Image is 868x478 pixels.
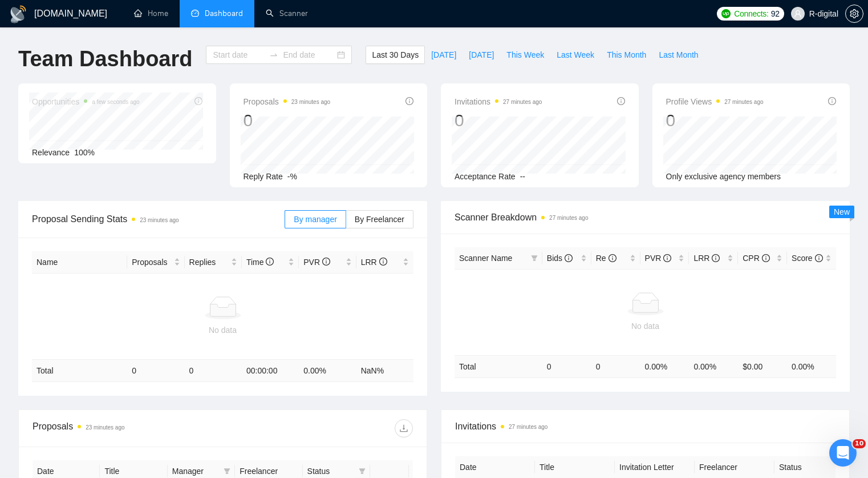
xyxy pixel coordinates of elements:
img: upwork-logo.png [721,9,731,18]
span: Invitations [455,95,542,109]
img: logo [9,5,27,23]
span: Proposals [132,256,171,268]
span: Invitations [455,419,835,433]
span: By Freelancer [355,215,404,224]
a: setting [845,9,863,18]
th: Name [32,251,127,274]
span: swap-right [269,50,278,59]
button: setting [845,5,863,23]
span: Manager [172,465,219,477]
button: [DATE] [425,46,463,64]
span: info-circle [828,97,836,105]
span: -- [520,172,525,181]
span: user [794,10,802,18]
th: Proposals [127,251,184,274]
span: Last Week [557,49,594,61]
h1: Team Dashboard [18,46,192,73]
span: 100% [74,148,95,157]
button: Last 30 Days [366,46,425,64]
input: End date [283,49,335,61]
span: By manager [294,215,336,224]
span: PVR [645,254,672,263]
time: 27 minutes ago [503,99,542,105]
span: Scanner Name [459,254,512,263]
span: Last Month [659,49,698,61]
span: download [395,424,412,433]
span: Proposals [244,95,331,109]
span: Dashboard [205,9,243,18]
span: dashboard [191,9,199,17]
span: Relevance [32,148,70,157]
p: Earn Free GigRadar Credits - Just by Sharing Your Story! 💬 Want more credits for sending proposal... [21,33,168,44]
span: Last 30 Days [372,49,419,61]
span: Score [792,254,822,263]
span: [DATE] [431,49,456,61]
span: filter [359,468,366,475]
span: Status [307,465,354,477]
div: Proposals [33,419,223,437]
span: info-circle [762,254,770,262]
button: This Week [500,46,550,64]
iframe: Intercom live chat [829,439,857,467]
td: 0.00 % [299,360,356,382]
button: [DATE] [463,46,500,64]
p: Message from Mariia, sent 3w ago [21,44,168,54]
span: Proposal Sending Stats [32,212,285,226]
td: 0 [591,355,640,377]
button: download [395,419,413,437]
td: Total [32,360,127,382]
span: Re [596,254,616,263]
input: Start date [213,49,265,61]
span: This Month [607,49,646,61]
span: info-circle [266,258,274,266]
span: to [269,50,278,59]
span: 10 [853,439,866,448]
span: info-circle [712,254,720,262]
span: PVR [303,258,330,267]
span: LRR [693,254,720,263]
div: 0 [666,110,764,131]
th: Replies [185,251,242,274]
span: Scanner Breakdown [455,210,836,224]
span: 92 [771,7,780,20]
span: info-circle [663,254,671,262]
span: info-circle [322,258,330,266]
div: 0 [455,110,542,131]
span: info-circle [405,97,413,105]
span: info-circle [815,254,823,262]
td: $ 0.00 [738,355,787,377]
span: LRR [361,258,387,267]
span: [DATE] [469,49,494,61]
span: Acceptance Rate [455,172,516,181]
div: No data [459,320,832,332]
span: info-circle [609,254,616,262]
time: 23 minutes ago [86,424,124,431]
button: Last Week [550,46,601,64]
span: Connects: [734,7,768,20]
span: Reply Rate [244,172,283,181]
span: info-circle [617,97,625,105]
span: filter [529,250,540,267]
span: filter [531,255,538,262]
span: info-circle [565,254,573,262]
span: Profile Views [666,95,764,109]
time: 23 minutes ago [140,217,179,223]
span: -% [287,172,297,181]
td: 0.00 % [640,355,689,377]
td: 0.00 % [787,355,836,377]
td: 0 [542,355,591,377]
button: Last Month [652,46,704,64]
span: info-circle [379,258,387,266]
button: This Month [601,46,652,64]
time: 27 minutes ago [509,424,547,430]
div: No data [36,324,409,336]
span: Replies [189,256,229,268]
div: 0 [244,110,331,131]
a: searchScanner [266,9,308,18]
td: 00:00:00 [242,360,299,382]
time: 23 minutes ago [291,99,330,105]
span: New [834,207,850,216]
span: Bids [547,254,573,263]
span: setting [846,9,863,18]
td: 0 [185,360,242,382]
